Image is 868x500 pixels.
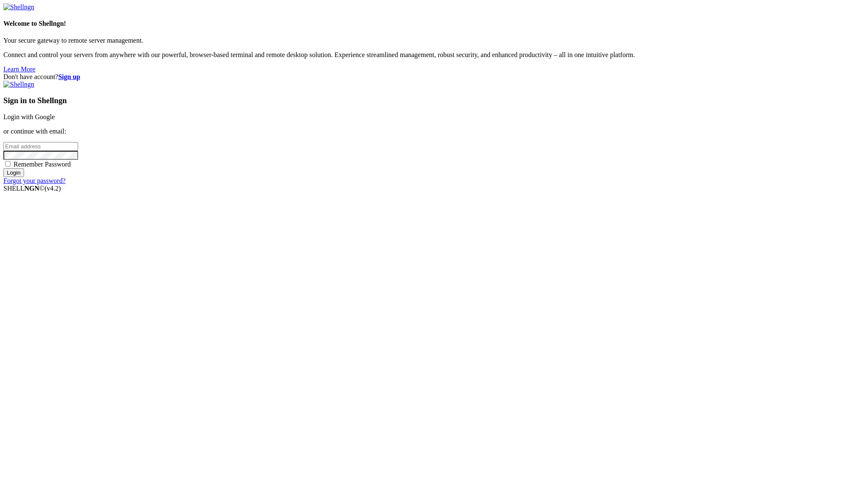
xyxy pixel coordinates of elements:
input: Remember Password [5,161,11,167]
b: NGN [24,185,40,192]
span: 4.2.0 [45,185,61,192]
div: Don't have account? [3,73,865,81]
input: Email address [3,142,78,151]
a: Login with Google [3,113,55,120]
p: or continue with email: [3,128,865,135]
a: Forgot your password? [3,177,65,184]
img: Shellngn [3,3,34,11]
h4: Welcome to Shellngn! [3,20,865,27]
h3: Sign in to Shellngn [3,96,865,105]
span: SHELL © [3,185,61,192]
a: Learn More [3,66,35,73]
p: Connect and control your servers from anywhere with our powerful, browser-based terminal and remo... [3,51,865,59]
a: Sign up [58,73,80,80]
p: Your secure gateway to remote server management. [3,37,865,44]
input: Login [3,168,24,177]
span: Remember Password [14,161,71,168]
img: Shellngn [3,81,34,88]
